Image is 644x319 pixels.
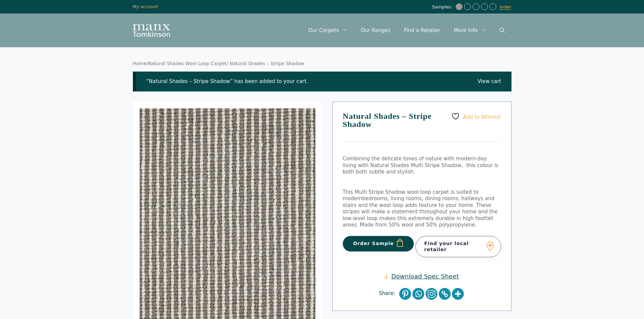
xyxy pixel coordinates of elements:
[354,20,397,41] a: Our Ranges
[133,4,158,9] a: My account
[133,72,511,92] div: “Natural Shades – Stripe Shadow” has been added to your cart.
[456,3,462,10] img: mid grey & cream stripe
[451,112,501,121] a: Add to Wishlist
[343,195,498,228] span: bedrooms, living rooms, dining rooms, hallways and stairs and the wool loop adds texture to your ...
[439,288,451,300] a: Copy Link
[343,189,479,202] span: This Multi Stripe Shadow wool loop carpet is suited to modern
[412,288,424,300] a: Whatsapp
[148,61,226,66] a: Natural Shades Wool Loop Carpet
[133,61,511,67] nav: Breadcrumb
[302,20,511,41] nav: Primary
[463,114,501,120] span: Add to Wishlist
[500,4,511,10] a: order
[452,288,464,300] a: More
[397,20,447,41] a: Find a Retailer
[426,288,437,300] a: Instagram
[399,288,411,300] a: Pinterest
[478,78,501,85] a: View cart
[343,236,414,251] button: Order Sample
[384,272,459,280] a: Download Spec Sheet
[343,156,499,175] span: Combining the delicate tones of nature with modern-day living with Natural Shades Multi Stripe Sh...
[133,24,170,37] img: Manx Tomkinson
[493,20,511,41] a: Open Search Bar
[432,4,454,10] span: Samples:
[415,236,501,257] a: Find your local retailer
[447,20,493,41] a: More Info
[133,61,147,66] a: Home
[379,290,399,297] span: Share:
[302,20,354,41] a: Our Carpets
[343,112,501,142] h1: Natural Shades – Stripe Shadow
